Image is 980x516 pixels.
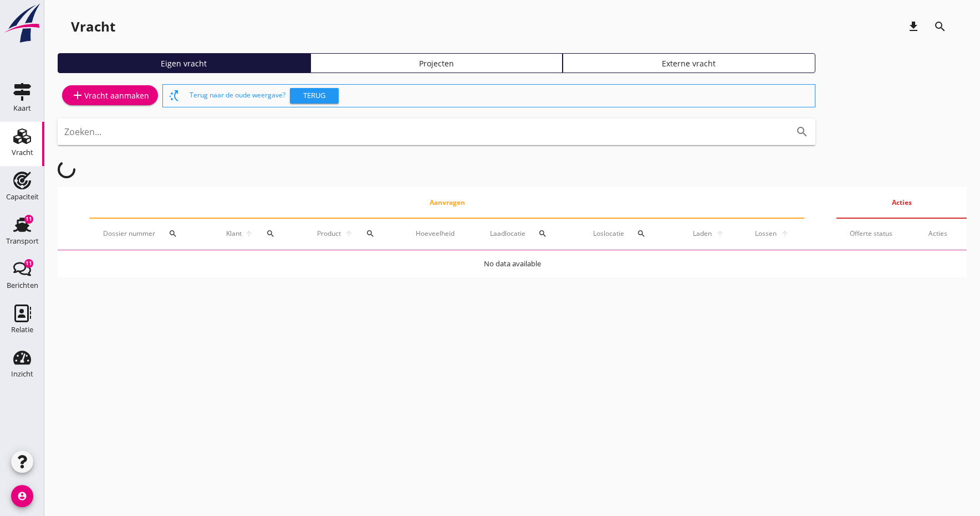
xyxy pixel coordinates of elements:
span: Product [315,229,342,239]
div: Terug naar de oude weergave? [190,85,810,107]
div: 11 [24,259,33,268]
th: Aanvragen [90,187,804,218]
a: Eigen vracht [58,53,310,73]
i: search [637,229,646,238]
div: Laadlocatie [490,220,566,247]
div: Kaart [13,105,31,112]
i: switch_access_shortcut [167,89,181,102]
a: Projecten [310,53,563,73]
th: Acties [836,187,967,218]
i: search [366,229,375,238]
a: Externe vracht [563,53,815,73]
span: Klant [225,229,243,239]
div: 11 [24,215,33,224]
div: Projecten [315,58,558,69]
a: Vracht aanmaken [62,85,158,105]
div: Offerte status [850,229,902,239]
i: search [266,229,275,238]
input: Zoeken... [64,123,778,141]
div: Capaciteit [6,193,39,200]
div: Relatie [11,326,33,333]
div: Transport [6,238,39,245]
i: search [538,229,547,238]
i: search [795,125,809,138]
i: search [169,229,177,238]
i: arrow_upward [778,229,791,238]
div: Terug [294,90,334,101]
div: Vracht aanmaken [71,89,149,102]
div: Externe vracht [568,58,810,69]
span: Lossen [753,229,778,239]
div: Berichten [7,282,38,289]
div: Loslocatie [593,220,665,247]
i: arrow_upward [243,229,255,238]
i: download [907,20,920,33]
button: Terug [290,88,339,104]
i: add [71,89,84,102]
i: account_circle [11,485,33,507]
span: Laden [691,229,714,239]
i: search [933,20,947,33]
div: Hoeveelheid [416,229,463,239]
div: Vracht [71,18,115,35]
div: Inzicht [11,370,33,378]
div: Eigen vracht [63,58,305,69]
td: No data available [58,251,967,277]
i: arrow_upward [714,229,727,238]
div: Dossier nummer [103,220,198,247]
div: Vracht [12,149,33,156]
img: logo-small.a267ee39.svg [2,3,42,44]
i: arrow_upward [343,229,354,238]
div: Acties [928,229,953,239]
